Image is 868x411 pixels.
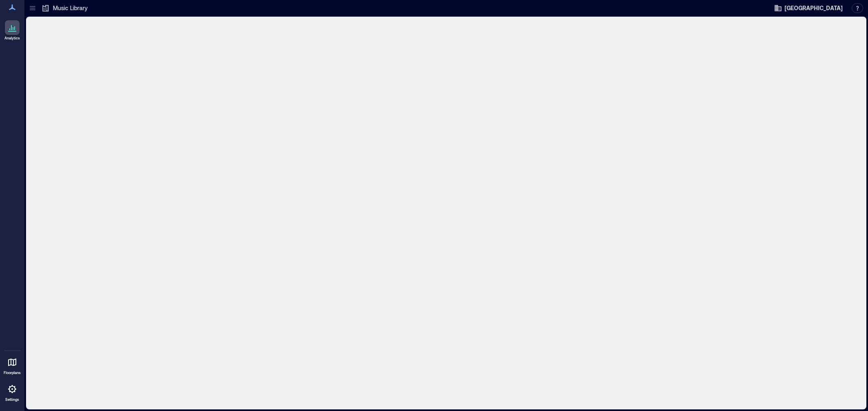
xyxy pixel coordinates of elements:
p: Floorplans [4,370,21,375]
p: Analytics [4,36,20,41]
a: Analytics [2,18,22,43]
a: Settings [2,379,22,405]
span: [GEOGRAPHIC_DATA] [785,4,843,12]
p: Music Library [53,4,87,12]
p: Settings [5,397,19,402]
button: [GEOGRAPHIC_DATA] [772,2,845,15]
a: Floorplans [1,353,23,378]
